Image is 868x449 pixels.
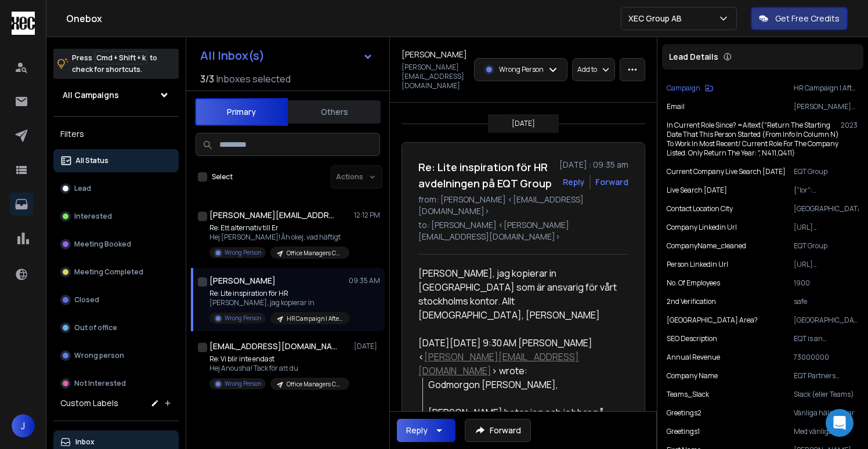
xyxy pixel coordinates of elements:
p: Wrong Person [225,314,261,323]
button: Out of office [53,316,179,339]
button: Reply [563,176,585,188]
button: All Campaigns [53,84,179,107]
p: Inbox [75,437,95,447]
p: Annual Revenue [667,353,720,362]
p: 09:35 AM [349,276,380,285]
p: Company Name [667,371,718,381]
p: [PERSON_NAME][EMAIL_ADDRESS][DOMAIN_NAME] [794,102,859,111]
p: Hej [PERSON_NAME]! Åh okej, vad häftigt [209,233,349,242]
div: Godmorgon [PERSON_NAME], [428,378,619,392]
button: All Status [53,149,179,172]
p: All Status [75,156,108,165]
p: Press to check for shortcuts. [72,52,157,75]
p: Office Managers Campaign | After Summer 2025 [287,380,342,389]
button: Interested [53,205,179,228]
p: Re: Vi blir inte endast [209,354,349,364]
p: companyName_cleaned [667,241,746,251]
p: Email [667,102,685,111]
p: No. of Employees [667,278,720,288]
p: [GEOGRAPHIC_DATA], [GEOGRAPHIC_DATA], [GEOGRAPHIC_DATA] [794,316,859,325]
p: Wrong Person [499,65,544,74]
p: to: [PERSON_NAME] <[PERSON_NAME][EMAIL_ADDRESS][DOMAIN_NAME]> [418,219,628,242]
p: [DATE] [512,119,535,128]
p: Not Interested [74,379,126,388]
p: HR Campaign | After Summer 2025 [287,314,342,323]
p: Wrong person [74,351,124,360]
p: Med vänliga hälsningar [794,427,859,436]
p: HR Campaign | After Summer 2025 [794,84,859,93]
div: Open Intercom Messenger [826,409,853,437]
p: [URL][DOMAIN_NAME] [794,260,859,269]
h1: [PERSON_NAME][EMAIL_ADDRESS][DOMAIN_NAME] [209,209,337,221]
span: 3 / 3 [200,72,214,86]
h3: Filters [53,126,179,142]
p: Meeting Booked [74,240,131,249]
p: [GEOGRAPHIC_DATA] Area? [667,316,758,325]
p: Interested [74,212,112,221]
div: Forward [595,176,628,188]
button: Forward [465,419,531,442]
h1: [PERSON_NAME] [209,275,276,287]
p: [DATE] [354,342,380,351]
h3: Inboxes selected [216,72,291,86]
button: Others [288,99,381,125]
span: Cmd + Shift + k [95,51,147,64]
button: Meeting Completed [53,260,179,284]
p: Current Company Live Search [DATE] [667,167,786,176]
p: Get Free Credits [775,13,840,24]
p: Re: Lite inspiration för HR [209,289,349,298]
p: Greetings1 [667,427,700,436]
p: Out of office [74,323,117,332]
h1: [EMAIL_ADDRESS][DOMAIN_NAME] [209,341,337,352]
p: [URL][DOMAIN_NAME] [794,223,859,232]
p: [GEOGRAPHIC_DATA] [794,204,859,213]
p: Campaign [667,84,700,93]
p: Closed [74,295,99,305]
button: Closed [53,288,179,312]
p: Contact Location City [667,204,733,213]
p: Wrong Person [225,379,261,388]
p: Add to [577,65,597,74]
button: Lead [53,177,179,200]
p: In Current Role Since? =aitext("Return the starting Date that this person started (from info in c... [667,121,841,158]
p: 2023 [841,121,859,158]
p: Lead [74,184,91,193]
p: Office Managers Campaign | After Summer 2025 [287,249,342,258]
p: 2nd Verification [667,297,716,306]
p: SEO Description [667,334,717,343]
p: Meeting Completed [74,267,143,277]
img: logo [12,12,35,35]
p: safe [794,297,859,306]
p: Live Search [DATE] [667,186,727,195]
button: J [12,414,35,437]
p: Lead Details [669,51,718,63]
button: Not Interested [53,372,179,395]
p: EQT Group [794,167,859,176]
p: Greetings2 [667,408,701,418]
button: Wrong person [53,344,179,367]
p: {"lor": "ipsum://dol.sitametc.adi/el/sedd-eiusmodt-8i468778", "utlaboreet": "dolo-magnaali-3e1089... [794,186,859,195]
p: Slack (eller Teams) [794,390,859,399]
h1: All Inbox(s) [200,50,265,61]
h1: Onebox [66,12,621,26]
div: [PERSON_NAME], jag kopierar in [GEOGRAPHIC_DATA] som är ansvarig för vårt stockholms kontor. Allt... [418,266,619,322]
button: Get Free Credits [751,7,848,30]
button: Campaign [667,84,713,93]
p: [PERSON_NAME][EMAIL_ADDRESS][DOMAIN_NAME] [402,63,467,90]
h1: [PERSON_NAME] [402,49,467,60]
p: 73000000 [794,353,859,362]
p: EQT Group [794,241,859,251]
p: Wrong Person [225,248,261,257]
p: Re: Ett alternativ till Er [209,223,349,233]
p: [DATE] : 09:35 am [559,159,628,171]
p: Company Linkedin Url [667,223,737,232]
p: XEC Group AB [628,13,686,24]
p: EQT is an investment organization committed to creating value by finding good companies and helpi... [794,334,859,343]
p: Hej Anousha! Tack för att du [209,364,349,373]
div: Reply [406,425,428,436]
p: 1900 [794,278,859,288]
p: from: [PERSON_NAME] <[EMAIL_ADDRESS][DOMAIN_NAME]> [418,194,628,217]
h3: Custom Labels [60,397,118,409]
p: 12:12 PM [354,211,380,220]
